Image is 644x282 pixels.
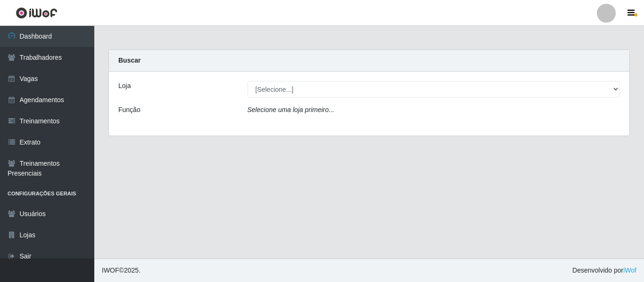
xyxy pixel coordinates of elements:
i: Selecione uma loja primeiro... [248,106,334,113]
label: Função [118,105,140,115]
img: CoreUI Logo [16,7,58,19]
span: IWOF [102,266,119,274]
span: © 2025 . [102,266,140,275]
strong: Buscar [118,56,140,64]
a: iWof [623,266,636,274]
span: Desenvolvido por [572,266,636,275]
label: Loja [118,81,131,91]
